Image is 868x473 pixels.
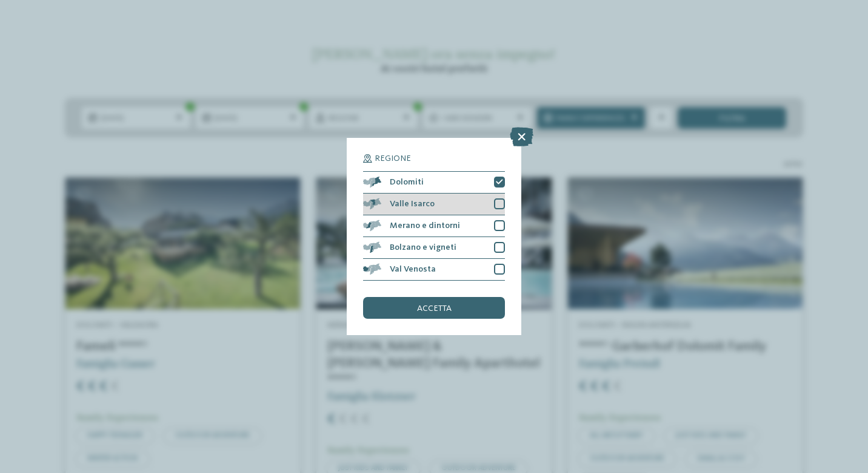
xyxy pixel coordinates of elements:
span: Bolzano e vigneti [390,243,456,252]
span: Dolomiti [390,178,424,186]
span: Regione [375,154,411,163]
span: accetta [417,304,452,313]
span: Val Venosta [390,265,436,273]
span: Merano e dintorni [390,221,460,230]
span: Valle Isarco [390,200,435,208]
